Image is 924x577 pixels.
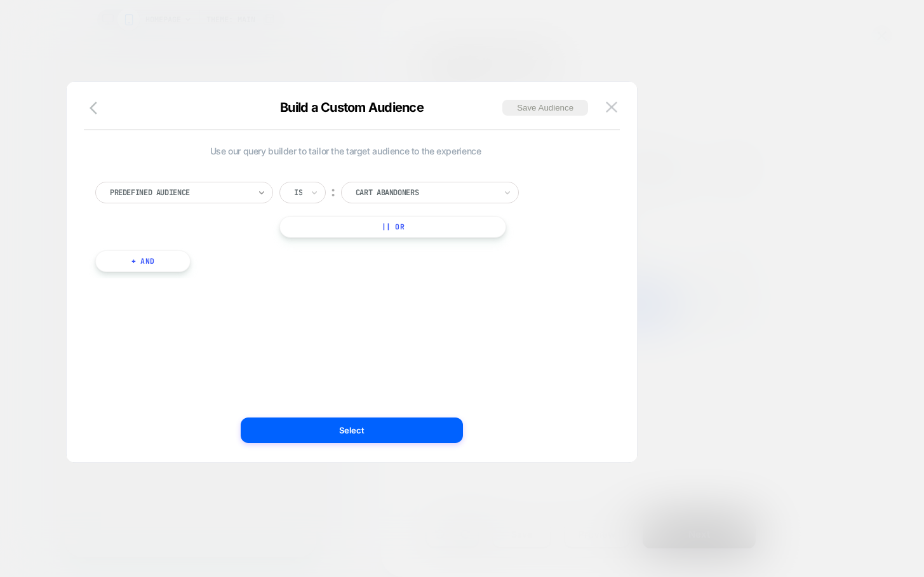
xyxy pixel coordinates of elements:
[241,417,463,443] button: Select
[280,100,424,115] span: Build a Custom Audience
[606,102,617,112] img: close
[279,216,506,238] button: || Or
[95,146,596,156] span: Use our query builder to tailor the target audience to the experience
[502,100,588,116] button: Save Audience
